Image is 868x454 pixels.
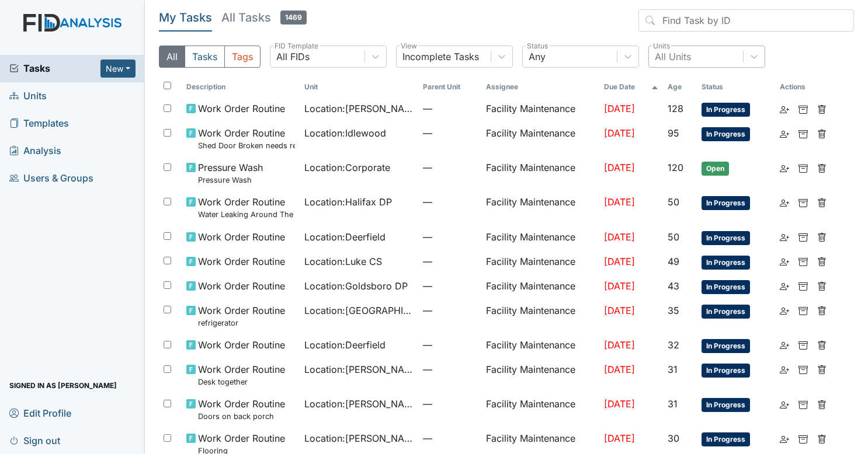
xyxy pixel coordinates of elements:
input: Find Task by ID [638,9,854,32]
input: Toggle All Rows Selected [164,82,171,89]
span: In Progress [702,127,750,141]
span: [DATE] [604,339,635,351]
th: Toggle SortBy [300,77,418,97]
span: 31 [668,364,678,375]
span: [DATE] [604,364,635,375]
span: 43 [668,280,679,292]
h5: My Tasks [159,9,212,26]
a: Delete [817,254,827,268]
span: 31 [668,398,678,410]
span: Location : Luke CS [304,254,382,268]
td: Facility Maintenance [481,333,599,358]
span: [DATE] [604,432,635,444]
span: — [423,195,477,209]
span: Work Order Routine [198,230,285,244]
a: Delete [817,195,827,209]
span: Work Order Routine [198,254,285,268]
small: refrigerator [198,317,285,329]
small: Desk together [198,376,285,387]
span: In Progress [702,103,750,117]
small: Water Leaking Around The Base of the Toilet [198,209,295,220]
a: Archive [798,160,808,174]
span: 30 [668,432,679,444]
th: Toggle SortBy [182,77,300,97]
span: In Progress [702,305,750,319]
span: — [423,230,477,244]
span: Work Order Routine Desk together [198,362,285,387]
td: Facility Maintenance [481,97,599,121]
a: Archive [798,126,808,140]
span: Location : Deerfield [304,338,386,352]
button: Tags [224,46,261,68]
span: — [423,279,477,293]
a: Archive [798,397,808,411]
span: Edit Profile [9,404,71,422]
span: Work Order Routine [198,338,285,352]
div: Type filter [159,46,261,68]
span: In Progress [702,364,750,378]
span: Signed in as [PERSON_NAME] [9,376,117,394]
span: — [423,397,477,411]
span: [DATE] [604,398,635,410]
a: Archive [798,279,808,293]
span: 50 [668,231,679,243]
td: Facility Maintenance [481,156,599,190]
span: 128 [668,103,683,114]
a: Delete [817,338,827,352]
span: Location : Goldsboro DP [304,279,408,293]
span: Location : Idlewood [304,126,386,140]
span: 120 [668,162,683,173]
span: Location : Corporate [304,160,390,174]
td: Facility Maintenance [481,190,599,225]
span: Work Order Routine refrigerator [198,303,285,329]
td: Facility Maintenance [481,250,599,274]
span: Sign out [9,431,60,449]
span: [DATE] [604,231,635,243]
a: Archive [798,362,808,376]
span: [DATE] [604,280,635,292]
span: Pressure Wash Pressure Wash [198,160,263,186]
span: — [423,102,477,116]
span: Location : [PERSON_NAME]. [304,431,413,445]
span: 49 [668,256,679,267]
a: Delete [817,160,827,174]
span: In Progress [702,196,750,210]
span: Work Order Routine [198,102,285,116]
a: Delete [817,397,827,411]
td: Facility Maintenance [481,299,599,333]
span: Templates [9,114,69,132]
div: Incomplete Tasks [402,50,479,64]
span: In Progress [702,432,750,446]
span: — [423,126,477,140]
span: 95 [668,127,679,139]
span: In Progress [702,280,750,294]
span: [DATE] [604,256,635,267]
a: Delete [817,102,827,116]
span: Location : Halifax DP [304,195,392,209]
div: All Units [655,50,691,64]
a: Archive [798,195,808,209]
span: 35 [668,305,679,316]
span: In Progress [702,398,750,412]
a: Archive [798,254,808,268]
span: Location : Deerfield [304,230,386,244]
h5: All Tasks [221,9,307,26]
span: — [423,362,477,376]
a: Delete [817,362,827,376]
span: Location : [PERSON_NAME] [304,102,413,116]
th: Toggle SortBy [697,77,775,97]
span: In Progress [702,339,750,353]
th: Actions [775,77,834,97]
a: Delete [817,126,827,140]
td: Facility Maintenance [481,121,599,156]
a: Archive [798,338,808,352]
span: Location : [PERSON_NAME]. [304,397,413,411]
span: [DATE] [604,162,635,173]
span: — [423,338,477,352]
span: Work Order Routine Doors on back porch [198,397,285,422]
span: In Progress [702,231,750,245]
td: Facility Maintenance [481,392,599,427]
td: Facility Maintenance [481,225,599,250]
a: Archive [798,230,808,244]
span: [DATE] [604,196,635,208]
